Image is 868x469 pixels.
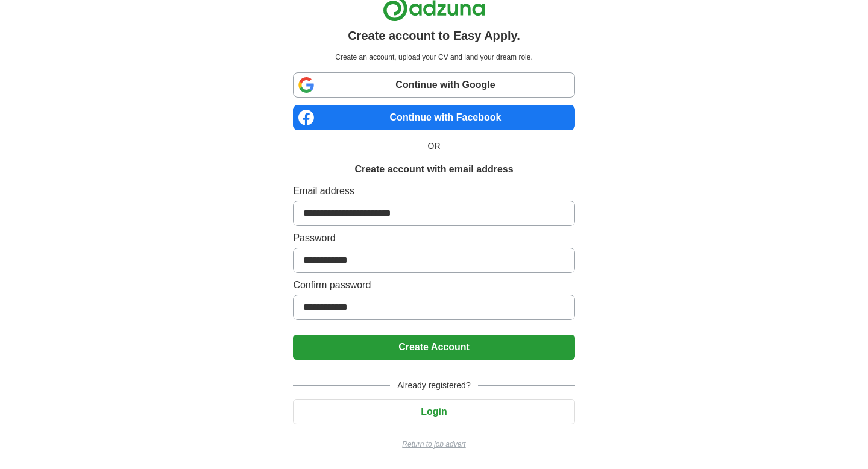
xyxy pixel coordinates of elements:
a: Continue with Facebook [293,105,574,130]
label: Email address [293,184,574,198]
label: Confirm password [293,278,574,292]
h1: Create account to Easy Apply. [348,27,520,45]
button: Create Account [293,335,574,360]
a: Continue with Google [293,72,574,98]
button: Login [293,399,574,424]
label: Password [293,231,574,245]
a: Login [293,406,574,417]
span: OR [421,140,448,153]
a: Return to job advert [293,439,574,450]
h1: Create account with email address [354,162,513,177]
span: Already registered? [390,379,477,392]
p: Create an account, upload your CV and land your dream role. [295,52,572,63]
